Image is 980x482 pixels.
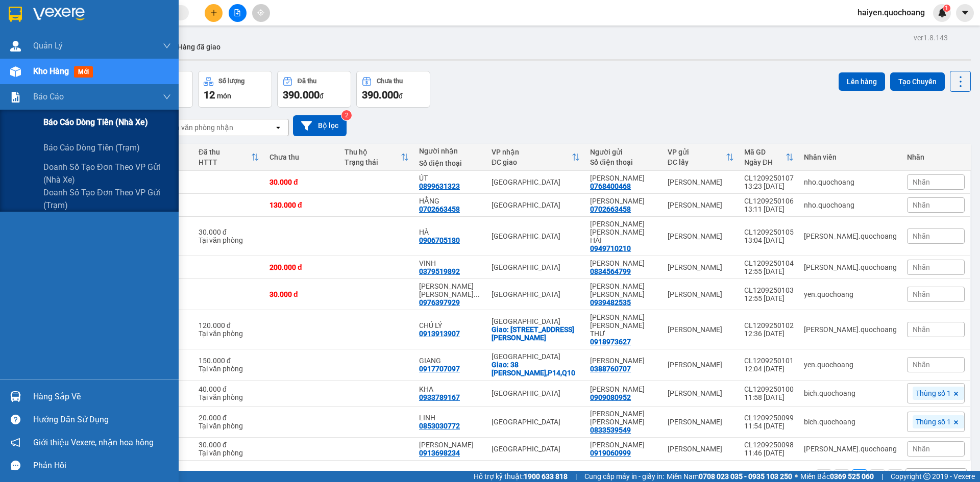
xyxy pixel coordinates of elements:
button: Hàng đã giao [169,35,229,59]
div: 0702663458 [419,205,460,213]
div: Số điện thoại [590,158,657,166]
span: Doanh số tạo đơn theo VP gửi (trạm) [43,186,171,212]
div: CL1209250103 [744,286,794,294]
span: Nhãn [913,445,930,453]
div: 130.000 đ [269,201,334,209]
span: 390.000 [283,89,320,101]
span: Thùng số 1 [916,389,951,398]
button: Số lượng12món [198,71,272,108]
div: 11:54 [DATE] [744,422,794,430]
div: 0834564799 [590,267,631,275]
div: PHẠM THỊ KIM HẢI [590,220,657,244]
span: aim [257,9,264,16]
button: Lên hàng [839,72,885,91]
div: 12:04 [DATE] [744,365,794,373]
span: message [11,461,20,470]
div: 30.000 đ [269,290,334,298]
div: 12:36 [DATE] [744,329,794,338]
span: Nhãn [913,263,930,271]
span: 1 [945,5,948,12]
img: warehouse-icon [10,66,21,77]
div: [PERSON_NAME] [668,445,734,453]
div: [GEOGRAPHIC_DATA] [492,201,580,209]
div: PHẠM THỊ KIM ÁNH [419,282,481,298]
div: Chưa thu [377,78,403,85]
th: Toggle SortBy [339,144,414,171]
div: [GEOGRAPHIC_DATA] [492,389,580,397]
div: 150.000 đ [199,357,259,365]
div: Hàng sắp về [33,389,171,404]
div: LINH [419,414,481,422]
div: Thu hộ [345,148,401,156]
div: yen.quochoang [804,361,897,369]
div: 11:58 [DATE] [744,393,794,401]
div: NGUYỄN THỊ TÚ [590,174,657,182]
div: [PERSON_NAME] [668,201,734,209]
div: CL1209250107 [744,174,794,182]
div: 30.000 đ [199,441,259,449]
span: Thùng số 1 [916,417,951,426]
div: 0388760707 [590,365,631,373]
div: Tại văn phòng [199,393,259,401]
div: 120.000 đ [199,321,259,329]
div: CL1209250101 [744,357,794,365]
div: Nhãn [907,153,965,161]
span: Nhãn [913,290,930,298]
span: Nhãn [913,178,930,186]
div: 12:55 [DATE] [744,294,794,302]
th: Toggle SortBy [486,144,585,171]
div: [PERSON_NAME] [668,361,734,369]
span: ... [474,290,480,298]
div: Ngày ĐH [744,158,786,166]
div: Tại văn phòng [199,449,259,457]
span: Hỗ trợ kỹ thuật: [474,471,568,482]
div: HÀ [419,228,481,236]
div: Người gửi [590,148,657,156]
div: ĐC giao [492,158,572,166]
button: plus [205,4,223,22]
div: 0906705180 [419,236,460,244]
div: Đã thu [298,78,316,85]
span: 12 [204,89,215,101]
span: ⚪️ [795,474,798,478]
div: 0702663458 [590,205,631,213]
span: caret-down [961,8,970,17]
div: 20.000 đ [199,414,259,422]
div: VINH [419,259,481,267]
div: 13:04 [DATE] [744,236,794,244]
div: CL1209250106 [744,197,794,205]
div: 0949710210 [590,244,631,252]
strong: 0369 525 060 [830,472,874,480]
div: 0918973627 [590,338,631,346]
span: file-add [234,9,241,16]
div: Tại văn phòng [199,329,259,338]
div: CL1209250099 [744,414,794,422]
div: NGUYỄN THỊ MINH THƯ [590,313,657,338]
div: 0913698234 [419,449,460,457]
div: 0379519892 [419,267,460,275]
button: aim [252,4,270,22]
div: [GEOGRAPHIC_DATA] [492,317,580,325]
img: logo-vxr [9,7,22,22]
div: [PERSON_NAME] [668,325,734,334]
div: CL1209250102 [744,321,794,329]
div: [GEOGRAPHIC_DATA] [492,445,580,453]
div: CL1209250104 [744,259,794,267]
div: VP nhận [492,148,572,156]
div: bich.quochoang [804,389,897,397]
div: yen.quochoang [804,290,897,298]
div: ver 1.8.143 [914,32,948,43]
div: QUÁCH THỊ LỆ HẰNG [590,197,657,205]
button: Bộ lọc [293,115,347,136]
div: [GEOGRAPHIC_DATA] [492,352,580,361]
div: TRẦN VĂN NĂNG [590,357,657,365]
strong: 1900 633 818 [524,472,568,480]
div: 0909080952 [590,393,631,401]
div: HUỲNH THỊ KIM VÀNG [590,282,657,298]
span: đ [320,92,324,100]
div: VP gửi [668,148,726,156]
div: 0768400468 [590,182,631,190]
div: [GEOGRAPHIC_DATA] [492,290,580,298]
img: warehouse-icon [10,391,21,402]
div: [PERSON_NAME] [668,418,734,426]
